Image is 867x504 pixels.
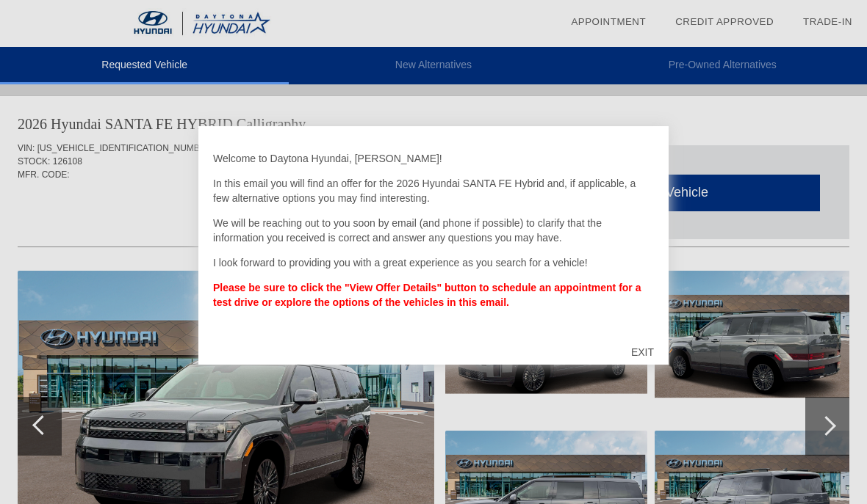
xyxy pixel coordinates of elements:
[616,330,669,374] div: EXIT
[213,255,654,270] p: I look forward to providing you with a great experience as you search for a vehicle!
[213,282,641,308] strong: Please be sure to click the "View Offer Details" button to schedule an appointment for a test dri...
[803,16,852,27] a: Trade-In
[571,16,646,27] a: Appointment
[213,151,654,166] p: Welcome to Daytona Hyundai, [PERSON_NAME]!
[213,216,654,245] p: We will be reaching out to you soon by email (and phone if possible) to clarify that the informat...
[213,176,654,205] p: In this email you will find an offer for the 2026 Hyundai SANTA FE Hybrid and, if applicable, a f...
[675,16,774,27] a: Credit Approved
